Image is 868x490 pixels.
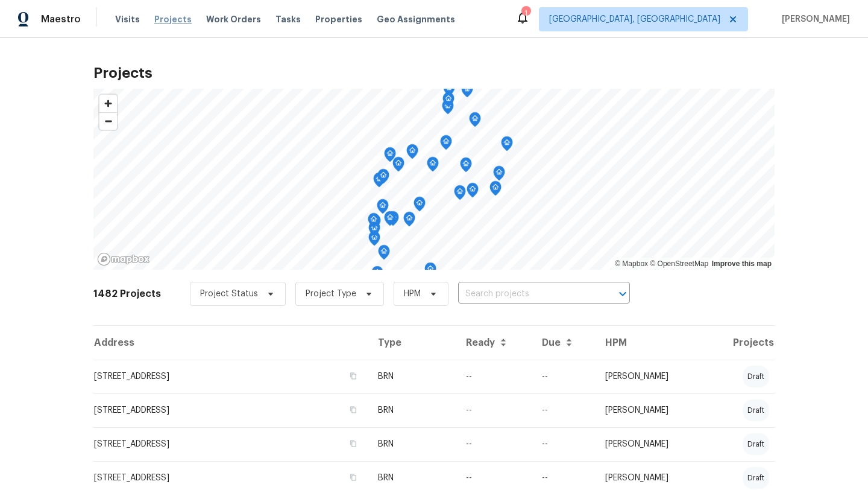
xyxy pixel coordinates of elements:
span: [PERSON_NAME] [777,13,850,25]
div: Map marker [377,199,389,218]
th: HPM [596,326,697,360]
div: 1 [521,7,530,19]
div: Map marker [392,157,404,176]
button: Zoom out [99,112,117,130]
td: [PERSON_NAME] [596,360,697,393]
span: Maestro [41,13,81,25]
span: Properties [315,13,362,25]
td: [PERSON_NAME] [596,393,697,427]
button: Open [614,285,631,302]
span: Project Type [306,288,356,300]
div: Map marker [424,262,436,281]
div: Map marker [440,135,452,154]
td: -- [456,360,532,393]
div: Map marker [414,197,426,215]
span: Project Status [200,288,258,300]
button: Copy Address [348,371,359,381]
a: Mapbox [615,259,648,268]
th: Address [93,326,368,360]
div: Map marker [489,181,502,200]
td: -- [456,427,532,461]
div: Map marker [371,266,383,285]
span: Visits [115,13,140,25]
span: Tasks [275,15,301,24]
div: Map marker [384,147,396,166]
td: BRN [368,393,456,427]
td: [STREET_ADDRESS] [93,393,368,427]
div: Map marker [467,183,479,202]
div: draft [743,467,769,489]
td: Resale COE 2025-07-31T00:00:00.000Z [532,427,596,461]
span: Projects [154,13,192,25]
a: Mapbox homepage [97,252,150,266]
div: Map marker [454,185,466,204]
td: [STREET_ADDRESS] [93,427,368,461]
span: Zoom out [99,113,117,130]
div: Map marker [368,213,380,232]
button: Copy Address [348,404,359,415]
div: draft [743,399,769,421]
div: Map marker [427,157,439,176]
th: Type [368,326,456,360]
h2: Projects [93,67,775,79]
div: Map marker [384,211,396,230]
div: Map marker [378,245,390,264]
div: Map marker [469,112,481,131]
th: Projects [697,326,775,360]
div: draft [743,366,769,387]
div: Map marker [460,157,472,176]
div: Map marker [461,83,473,101]
a: Improve this map [712,259,772,268]
span: [GEOGRAPHIC_DATA], [GEOGRAPHIC_DATA] [549,13,720,25]
span: Geo Assignments [377,13,455,25]
td: BRN [368,427,456,461]
td: Resale COE 2025-08-07T00:00:00.000Z [532,393,596,427]
button: Copy Address [348,438,359,449]
h2: 1482 Projects [93,288,161,300]
div: Map marker [406,144,418,163]
canvas: Map [93,89,775,270]
div: Map marker [501,136,513,155]
div: Map marker [373,173,385,191]
a: OpenStreetMap [650,259,708,268]
td: -- [456,393,532,427]
input: Search projects [458,285,596,304]
div: Map marker [442,100,454,118]
span: HPM [404,288,421,300]
th: Ready [456,326,532,360]
td: BRN [368,360,456,393]
button: Copy Address [348,472,359,483]
td: Resale COE 2025-08-13T00:00:00.000Z [532,360,596,393]
div: draft [743,433,769,455]
div: Map marker [377,169,389,188]
button: Zoom in [99,95,117,112]
div: Map marker [403,212,415,231]
div: Map marker [443,81,455,100]
div: Map marker [493,166,505,185]
div: Map marker [368,231,380,250]
td: [PERSON_NAME] [596,427,697,461]
span: Work Orders [206,13,261,25]
div: Map marker [442,92,454,111]
td: [STREET_ADDRESS] [93,360,368,393]
th: Due [532,326,596,360]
